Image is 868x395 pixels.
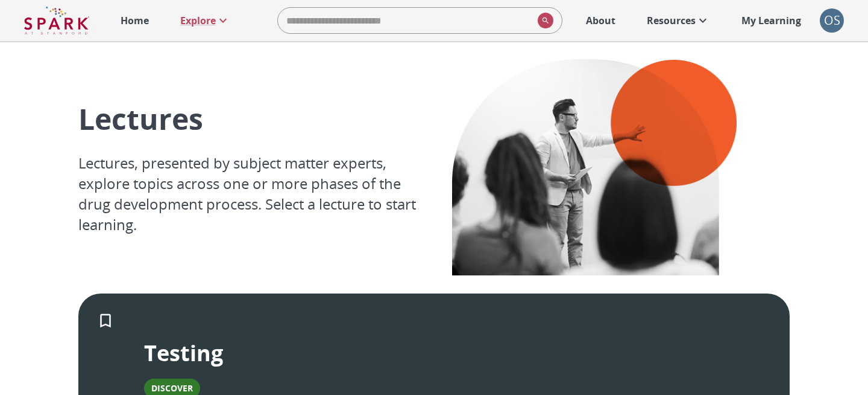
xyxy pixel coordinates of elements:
[174,7,236,34] a: Explore
[78,153,434,235] p: Lectures, presented by subject matter experts, explore topics across one or more phases of the dr...
[24,6,89,35] img: Logo of SPARK at Stanford
[741,13,801,28] p: My Learning
[647,13,696,28] p: Resources
[641,7,716,34] a: Resources
[586,13,615,28] p: About
[820,8,844,33] button: account of current user
[820,8,844,33] div: OS
[180,13,216,28] p: Explore
[735,7,808,34] a: My Learning
[144,382,200,394] span: Discover
[144,338,223,368] p: Testing
[121,13,149,28] p: Home
[96,312,115,330] svg: Add to My Learning
[78,99,434,138] p: Lectures
[580,7,621,34] a: About
[115,7,155,34] a: Home
[533,8,553,33] button: search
